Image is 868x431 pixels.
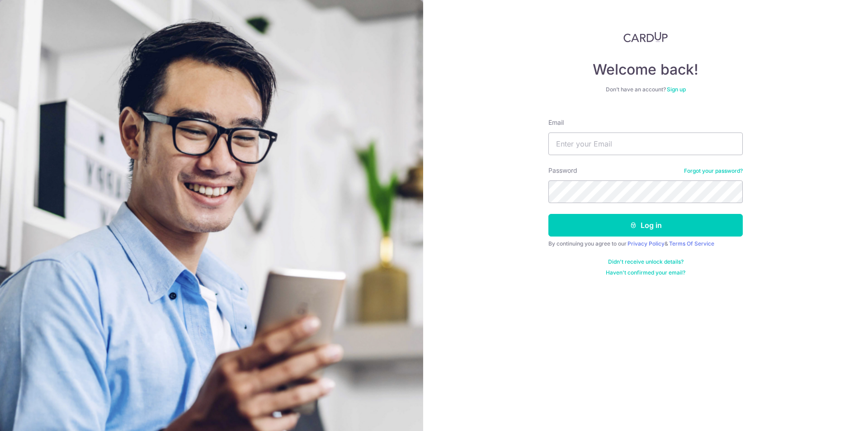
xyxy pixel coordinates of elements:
a: Sign up [667,86,686,93]
label: Email [548,118,564,127]
a: Didn't receive unlock details? [608,258,684,265]
h4: Welcome back! [548,61,743,79]
label: Password [548,166,577,175]
a: Haven't confirmed your email? [606,269,685,276]
img: CardUp Logo [623,32,668,43]
a: Privacy Policy [627,240,665,247]
a: Terms Of Service [669,240,714,247]
input: Enter your Email [548,133,743,155]
div: By continuing you agree to our & [548,240,743,247]
button: Log in [548,214,743,237]
a: Forgot your password? [684,167,743,175]
div: Don’t have an account? [548,86,743,93]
